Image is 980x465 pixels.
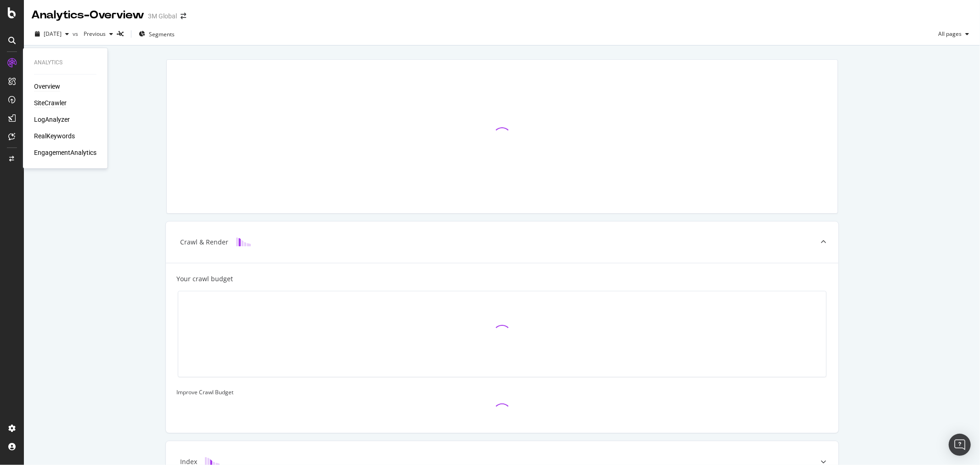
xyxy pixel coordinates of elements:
div: Improve Crawl Budget [177,388,827,396]
img: block-icon [236,238,251,246]
a: LogAnalyzer [34,115,70,125]
div: Open Intercom Messenger [949,434,971,456]
div: Crawl & Render [181,238,229,247]
span: vs [73,30,80,38]
button: All pages [935,27,973,41]
div: Analytics - Overview [31,7,144,23]
div: arrow-right-arrow-left [181,13,186,19]
a: Overview [34,82,60,91]
div: Analytics [34,59,96,67]
button: [DATE] [31,27,73,41]
span: All pages [935,30,962,38]
a: EngagementAnalytics [34,148,96,158]
button: Segments [135,27,178,41]
span: Segments [149,30,175,38]
div: 3M Global [148,11,177,21]
span: Previous [80,30,106,38]
div: Your crawl budget [177,274,233,284]
a: SiteCrawler [34,99,67,108]
a: RealKeywords [34,132,75,141]
span: 2025 Aug. 17th [44,30,62,38]
button: Previous [80,27,117,41]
